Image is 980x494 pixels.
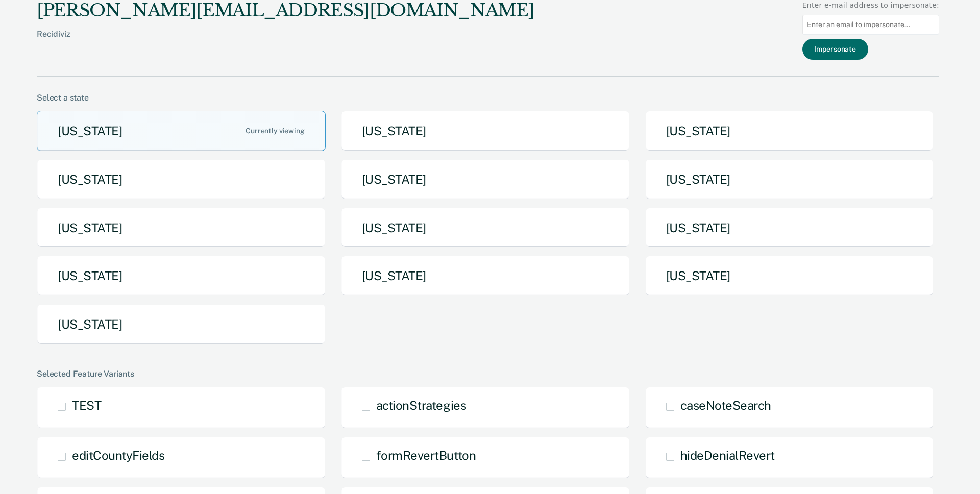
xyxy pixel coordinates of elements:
button: [US_STATE] [37,304,326,344]
button: [US_STATE] [341,208,630,248]
div: Recidiviz [37,29,534,55]
span: hideDenialRevert [680,448,775,462]
button: [US_STATE] [37,111,326,151]
button: [US_STATE] [645,159,934,200]
button: [US_STATE] [37,256,326,296]
div: Select a state [37,93,939,103]
button: [US_STATE] [37,159,326,200]
input: Enter an email to impersonate... [802,15,939,35]
span: actionStrategies [376,398,466,412]
span: formRevertButton [376,448,476,462]
button: Impersonate [802,39,868,60]
span: TEST [72,398,101,412]
span: editCountyFields [72,448,164,462]
button: [US_STATE] [645,111,934,151]
button: [US_STATE] [645,208,934,248]
button: [US_STATE] [341,159,630,200]
button: [US_STATE] [645,256,934,296]
button: [US_STATE] [37,208,326,248]
div: Selected Feature Variants [37,369,939,379]
button: [US_STATE] [341,111,630,151]
span: caseNoteSearch [680,398,771,412]
button: [US_STATE] [341,256,630,296]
